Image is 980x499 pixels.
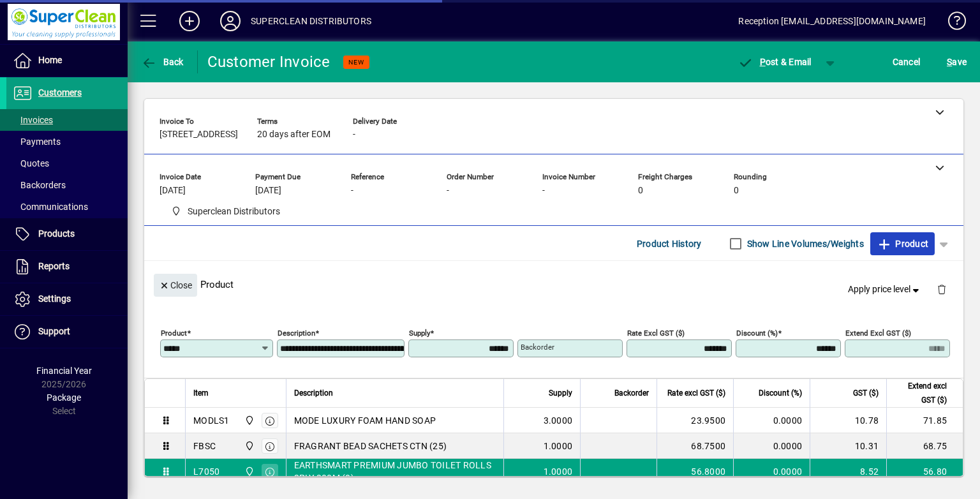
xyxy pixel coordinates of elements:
span: Settings [38,294,71,304]
td: 68.75 [886,433,963,459]
span: 1.0000 [544,465,573,478]
span: Description [294,386,333,400]
span: Supply [549,386,572,400]
span: EARTHSMART PREMIUM JUMBO TOILET ROLLS 2PLY 300M (8) [294,459,496,484]
span: Customers [38,87,82,98]
mat-label: Product [161,329,187,338]
a: Communications [6,196,128,218]
mat-label: Discount (%) [736,329,778,338]
span: 1.0000 [544,440,573,452]
span: Backorder [614,386,649,400]
span: 20 days after EOM [257,130,330,140]
span: Rate excl GST ($) [667,386,725,400]
a: Knowledge Base [939,3,964,44]
span: - [353,130,355,140]
button: Profile [210,10,251,33]
span: NEW [348,58,364,66]
app-page-header-button: Back [128,50,198,73]
span: Cancel [893,52,921,72]
span: FRAGRANT BEAD SACHETS CTN (25) [294,440,447,452]
button: Back [138,50,187,73]
app-page-header-button: Delete [926,283,957,295]
span: Home [38,55,62,65]
td: 0.0000 [733,459,810,484]
span: [STREET_ADDRESS] [160,130,238,140]
label: Show Line Volumes/Weights [745,237,864,250]
span: [DATE] [255,186,281,196]
button: Delete [926,274,957,304]
span: GST ($) [853,386,879,400]
span: 0 [638,186,643,196]
mat-label: Supply [409,329,430,338]
td: 0.0000 [733,408,810,433]
span: Payments [13,137,61,147]
span: 3.0000 [544,414,573,427]
span: Apply price level [848,283,922,296]
span: S [947,57,952,67]
button: Add [169,10,210,33]
span: Backorders [13,180,66,190]
app-page-header-button: Close [151,279,200,290]
td: 0.0000 [733,433,810,459]
span: Superclean Distributors [241,413,256,428]
span: Close [159,275,192,296]
span: - [447,186,449,196]
div: 23.9500 [665,414,725,427]
td: 71.85 [886,408,963,433]
div: Customer Invoice [207,52,330,72]
a: Quotes [6,153,128,174]
span: Quotes [13,158,49,168]
span: Discount (%) [759,386,802,400]
div: SUPERCLEAN DISTRIBUTORS [251,11,371,31]
button: Apply price level [843,278,927,301]
button: Post & Email [731,50,818,73]
span: Reports [38,261,70,271]
span: 0 [734,186,739,196]
span: [DATE] [160,186,186,196]
span: ost & Email [738,57,812,67]
a: Products [6,218,128,250]
span: Product [877,234,928,254]
div: MODLS1 [193,414,230,427]
div: Product [144,261,963,308]
span: Superclean Distributors [241,465,256,479]
span: Support [38,326,70,336]
button: Close [154,274,197,297]
span: P [760,57,766,67]
a: Payments [6,131,128,153]
span: Item [193,386,209,400]
mat-label: Rate excl GST ($) [627,329,685,338]
mat-label: Description [278,329,315,338]
button: Product History [632,232,707,255]
mat-label: Extend excl GST ($) [845,329,911,338]
span: Products [38,228,75,239]
div: 56.8000 [665,465,725,478]
span: Superclean Distributors [188,205,280,218]
span: Package [47,392,81,403]
td: 10.31 [810,433,886,459]
a: Home [6,45,128,77]
mat-label: Backorder [521,343,554,352]
span: Superclean Distributors [241,439,256,453]
button: Save [944,50,970,73]
button: Cancel [889,50,924,73]
a: Settings [6,283,128,315]
a: Backorders [6,174,128,196]
span: Product History [637,234,702,254]
div: FBSC [193,440,216,452]
div: 68.7500 [665,440,725,452]
span: Extend excl GST ($) [895,379,947,407]
span: Communications [13,202,88,212]
span: ave [947,52,967,72]
span: - [542,186,545,196]
td: 56.80 [886,459,963,484]
span: Financial Year [36,366,92,376]
span: Invoices [13,115,53,125]
span: Superclean Distributors [166,204,285,220]
span: Back [141,57,184,67]
span: - [351,186,353,196]
a: Support [6,316,128,348]
a: Invoices [6,109,128,131]
div: Reception [EMAIL_ADDRESS][DOMAIN_NAME] [738,11,926,31]
td: 10.78 [810,408,886,433]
